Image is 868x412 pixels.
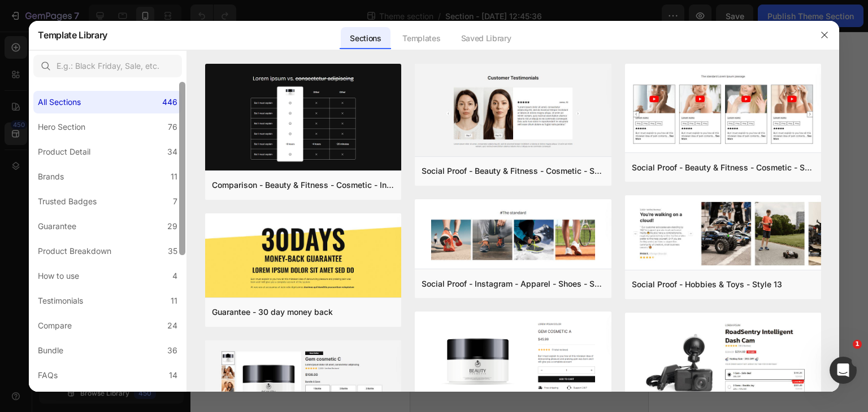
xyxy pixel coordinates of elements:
[212,178,394,192] div: Comparison - Beauty & Fitness - Cosmetic - Ingredients - Style 19
[96,53,156,62] div: Drop element here
[38,20,107,50] h2: Template Library
[625,64,821,155] img: sp8.png
[168,244,177,258] div: 35
[853,340,862,349] span: 1
[168,120,177,134] div: 76
[38,170,64,183] div: Brands
[393,27,449,50] div: Templates
[38,319,72,332] div: Compare
[172,269,177,283] div: 4
[167,145,177,159] div: 34
[415,199,611,271] img: sp30.png
[167,319,177,332] div: 24
[830,357,857,384] iframe: Intercom live chat
[38,344,63,357] div: Bundle
[167,220,177,233] div: 29
[38,145,90,159] div: Product Detail
[38,294,83,308] div: Testimonials
[171,294,177,308] div: 11
[38,369,58,382] div: FAQs
[167,344,177,357] div: 36
[38,269,79,283] div: How to use
[162,95,177,109] div: 446
[341,27,390,50] div: Sections
[422,164,604,178] div: Social Proof - Beauty & Fitness - Cosmetic - Style 16
[38,95,81,109] div: All Sections
[625,195,821,272] img: sp13.png
[38,120,85,134] div: Hero Section
[38,195,97,208] div: Trusted Badges
[173,195,177,208] div: 7
[212,305,333,319] div: Guarantee - 30 day money back
[632,161,814,174] div: Social Proof - Beauty & Fitness - Cosmetic - Style 8
[171,170,177,183] div: 11
[38,220,76,233] div: Guarantee
[38,244,111,258] div: Product Breakdown
[33,55,182,77] input: E.g.: Black Friday, Sale, etc.
[205,213,401,300] img: g30.png
[452,27,520,50] div: Saved Library
[70,6,118,17] span: Mobile ( 421 px)
[205,64,401,173] img: c19.png
[422,277,604,291] div: Social Proof - Instagram - Apparel - Shoes - Style 30
[415,64,611,159] img: sp16.png
[169,369,177,382] div: 14
[632,278,782,291] div: Social Proof - Hobbies & Toys - Style 13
